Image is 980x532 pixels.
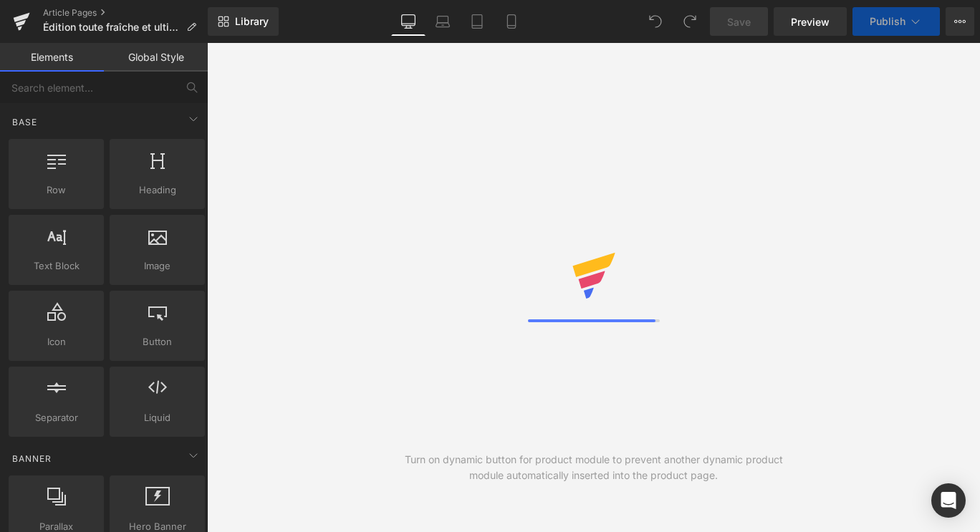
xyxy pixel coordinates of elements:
[931,483,966,518] div: Open Intercom Messenger
[235,15,269,28] span: Library
[870,16,905,27] span: Publish
[13,183,100,198] span: Row
[208,7,279,36] a: New Library
[114,258,201,274] span: Image
[104,43,208,72] a: Global Style
[852,7,940,36] button: Publish
[13,334,100,349] span: Icon
[391,7,426,36] a: Desktop
[641,7,670,36] button: Undo
[426,7,460,36] a: Laptop
[791,14,830,29] span: Preview
[43,7,208,19] a: Article Pages
[11,115,39,129] span: Base
[13,258,100,274] span: Text Block
[114,410,201,425] span: Liquid
[774,7,847,36] a: Preview
[114,334,201,349] span: Button
[11,452,53,465] span: Banner
[727,14,751,29] span: Save
[946,7,974,36] button: More
[460,7,494,36] a: Tablet
[114,183,201,198] span: Heading
[676,7,704,36] button: Redo
[43,21,181,33] span: Édition toute fraîche et ultime du légendaire Around the World [DATE]
[13,410,100,425] span: Separator
[494,7,529,36] a: Mobile
[400,452,787,483] div: Turn on dynamic button for product module to prevent another dynamic product module automatically...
